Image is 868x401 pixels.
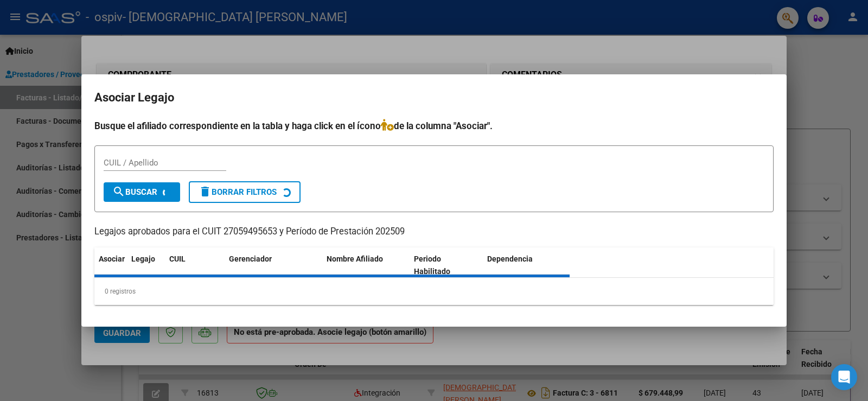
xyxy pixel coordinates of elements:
span: Periodo Habilitado [414,254,450,276]
p: Legajos aprobados para el CUIT 27059495653 y Período de Prestación 202509 [94,225,774,239]
datatable-header-cell: Nombre Afiliado [322,247,410,283]
datatable-header-cell: Asociar [94,247,127,283]
datatable-header-cell: Legajo [127,247,165,283]
button: Borrar Filtros [189,181,301,203]
datatable-header-cell: Periodo Habilitado [410,247,483,283]
datatable-header-cell: Dependencia [483,247,570,283]
mat-icon: delete [199,185,212,198]
span: Dependencia [487,254,533,263]
button: Buscar [104,182,180,202]
div: Open Intercom Messenger [831,364,857,390]
datatable-header-cell: Gerenciador [225,247,322,283]
span: Nombre Afiliado [327,254,383,263]
div: 0 registros [94,278,774,305]
span: Asociar [99,254,125,263]
mat-icon: search [112,185,125,198]
span: Gerenciador [229,254,272,263]
h4: Busque el afiliado correspondiente en la tabla y haga click en el ícono de la columna "Asociar". [94,119,774,133]
datatable-header-cell: CUIL [165,247,225,283]
span: CUIL [169,254,186,263]
span: Legajo [131,254,155,263]
h2: Asociar Legajo [94,87,774,108]
span: Buscar [112,187,157,197]
span: Borrar Filtros [199,187,277,197]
